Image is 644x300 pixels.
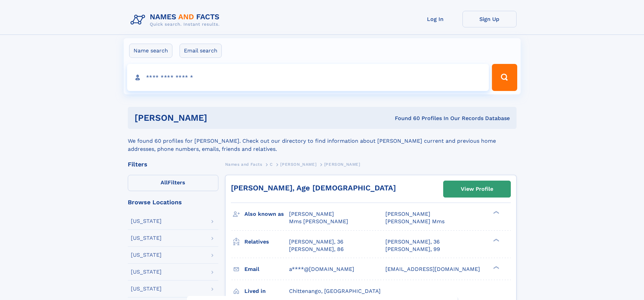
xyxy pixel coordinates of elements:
[131,286,162,292] div: [US_STATE]
[244,208,289,220] h3: Also known as
[128,129,517,153] div: We found 60 profiles for [PERSON_NAME]. Check out our directory to find information about [PERSON...
[127,64,489,91] input: search input
[161,179,168,186] span: All
[131,252,162,258] div: [US_STATE]
[135,114,301,122] h1: [PERSON_NAME]
[225,160,262,168] a: Names and Facts
[444,181,510,197] a: View Profile
[492,238,500,242] div: ❯
[270,162,273,167] span: C
[244,236,289,248] h3: Relatives
[385,266,480,272] span: [EMAIL_ADDRESS][DOMAIN_NAME]
[385,246,440,253] a: [PERSON_NAME], 99
[492,265,500,270] div: ❯
[128,161,218,167] div: Filters
[131,235,162,241] div: [US_STATE]
[385,238,440,246] a: [PERSON_NAME], 36
[289,211,334,217] span: [PERSON_NAME]
[385,218,445,225] span: [PERSON_NAME] Mms
[289,246,344,253] a: [PERSON_NAME], 86
[301,115,510,122] div: Found 60 Profiles In Our Records Database
[280,162,316,167] span: [PERSON_NAME]
[408,11,462,27] a: Log In
[128,199,218,205] div: Browse Locations
[128,11,225,29] img: Logo Names and Facts
[289,218,348,225] span: Mms [PERSON_NAME]
[289,288,381,294] span: Chittenango, [GEOGRAPHIC_DATA]
[492,210,500,215] div: ❯
[129,44,172,58] label: Name search
[462,11,517,27] a: Sign Up
[244,285,289,297] h3: Lived in
[461,181,493,197] div: View Profile
[280,160,316,168] a: [PERSON_NAME]
[492,64,517,91] button: Search Button
[270,160,273,168] a: C
[128,175,218,191] label: Filters
[180,44,222,58] label: Email search
[231,184,396,192] a: [PERSON_NAME], Age [DEMOGRAPHIC_DATA]
[131,269,162,275] div: [US_STATE]
[385,211,430,217] span: [PERSON_NAME]
[289,238,343,246] a: [PERSON_NAME], 36
[131,218,162,224] div: [US_STATE]
[324,162,360,167] span: [PERSON_NAME]
[244,263,289,275] h3: Email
